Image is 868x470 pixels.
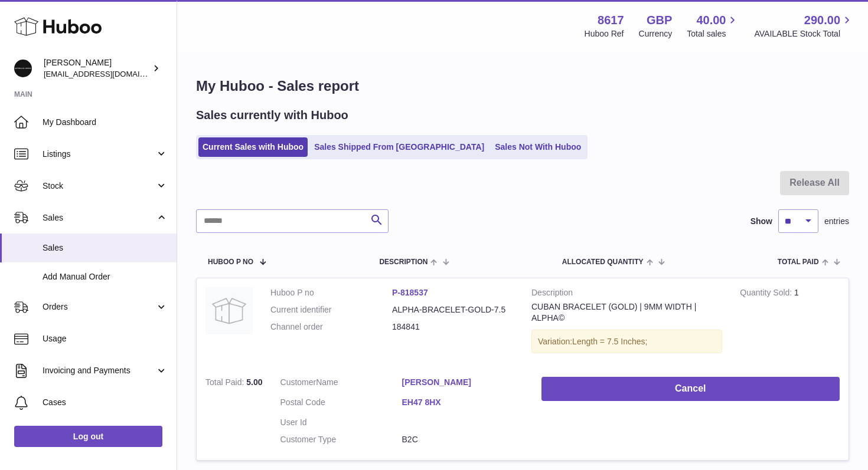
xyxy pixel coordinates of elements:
div: [PERSON_NAME] [44,57,150,80]
h1: My Huboo - Sales report [196,77,849,96]
span: Usage [43,333,168,344]
strong: Description [531,287,722,301]
span: [EMAIL_ADDRESS][DOMAIN_NAME] [44,69,174,78]
a: 40.00 Total sales [687,12,739,40]
a: [PERSON_NAME] [402,377,524,388]
label: Show [750,216,772,227]
img: no-photo.jpg [205,287,253,334]
strong: Total Paid [205,377,246,390]
h2: Sales currently with Huboo [196,107,348,123]
a: Log out [14,426,162,447]
span: Listings [43,149,155,160]
dd: 184841 [392,321,514,333]
span: Customer [280,377,316,387]
a: P-818537 [392,288,428,297]
a: EH47 8HX [402,397,524,408]
td: 1 [731,278,849,369]
div: Currency [639,28,673,40]
span: Total sales [687,28,739,40]
dt: Name [280,377,402,391]
span: Total paid [778,258,819,266]
a: Current Sales with Huboo [198,137,308,157]
dd: B2C [402,434,524,445]
a: Sales Shipped From [GEOGRAPHIC_DATA] [310,137,488,157]
span: ALLOCATED Quantity [562,258,644,266]
button: Cancel [541,377,840,401]
span: Invoicing and Payments [43,365,155,376]
span: Add Manual Order [43,271,168,282]
span: Description [379,258,428,266]
span: Cases [43,397,168,408]
span: Sales [43,212,155,224]
dt: Postal Code [280,397,402,411]
span: AVAILABLE Stock Total [754,28,854,40]
span: entries [824,216,849,227]
strong: GBP [647,12,672,28]
div: CUBAN BRACELET (GOLD) | 9MM WIDTH | ALPHA© [531,301,722,324]
dt: Customer Type [280,434,402,445]
dt: Current identifier [270,304,392,315]
span: 40.00 [696,12,726,28]
span: My Dashboard [43,117,168,128]
span: 290.00 [804,12,840,28]
img: hello@alfredco.com [14,60,32,77]
div: Huboo Ref [585,28,624,40]
span: Stock [43,180,155,192]
dt: Channel order [270,321,392,333]
strong: Quantity Sold [740,288,794,300]
span: Sales [43,242,168,254]
strong: 8617 [598,12,624,28]
span: Orders [43,301,155,313]
span: 5.00 [246,377,262,387]
a: 290.00 AVAILABLE Stock Total [754,12,854,40]
dt: Huboo P no [270,287,392,298]
span: Length = 7.5 Inches; [572,337,647,346]
div: Variation: [531,330,722,354]
a: Sales Not With Huboo [491,137,585,157]
span: Huboo P no [208,258,253,266]
dt: User Id [280,417,402,428]
dd: ALPHA-BRACELET-GOLD-7.5 [392,304,514,315]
